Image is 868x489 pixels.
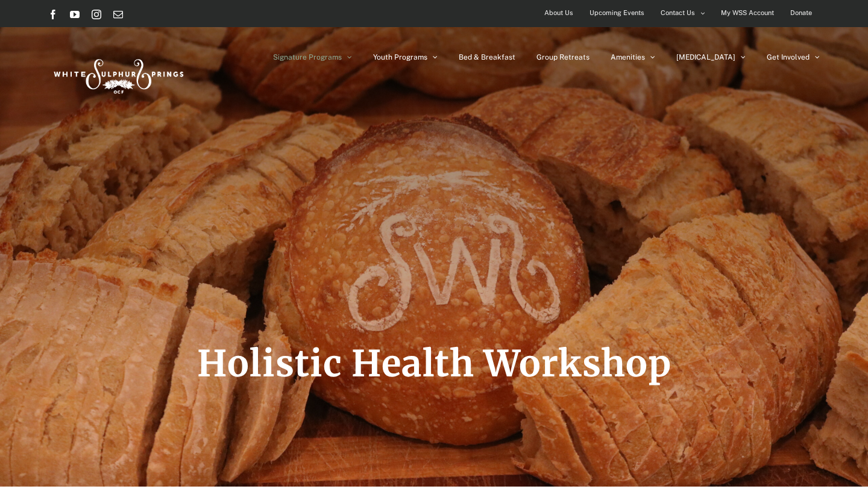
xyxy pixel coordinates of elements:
a: Youth Programs [373,27,438,87]
a: YouTube [70,10,80,19]
span: Donate [790,4,812,22]
nav: Main Menu [273,27,820,87]
a: Facebook [48,10,58,19]
a: [MEDICAL_DATA] [676,27,746,87]
span: Contact Us [661,4,695,22]
span: Holistic Health Workshop [197,341,671,386]
span: Signature Programs [273,54,342,61]
a: Signature Programs [273,27,352,87]
span: Amenities [611,54,645,61]
a: Amenities [611,27,655,87]
a: Get Involved [767,27,820,87]
a: Bed & Breakfast [459,27,515,87]
span: My WSS Account [721,4,774,22]
span: Group Retreats [536,54,590,61]
span: [MEDICAL_DATA] [676,54,735,61]
span: Youth Programs [373,54,427,61]
img: White Sulphur Springs Logo [48,46,187,102]
span: About Us [544,4,573,22]
span: Bed & Breakfast [459,54,515,61]
span: Upcoming Events [590,4,644,22]
a: Email [113,10,123,19]
a: Instagram [92,10,101,19]
a: Group Retreats [536,27,590,87]
span: Get Involved [767,54,810,61]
